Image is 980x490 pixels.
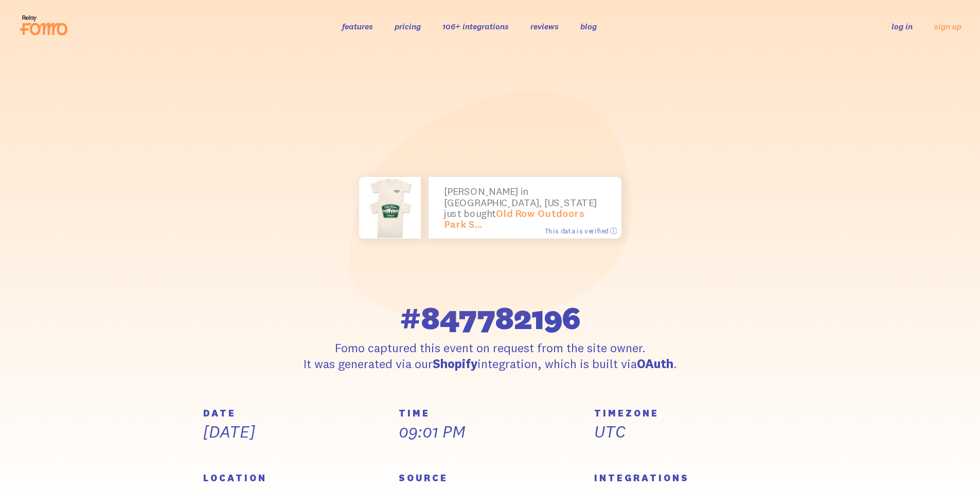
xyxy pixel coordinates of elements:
[203,474,386,483] h5: LOCATION
[203,409,386,418] h5: DATE
[442,21,509,31] a: 106+ integrations
[594,409,777,418] h5: TIMEZONE
[399,474,582,483] h5: SOURCE
[934,21,961,32] a: sign up
[359,177,421,239] img: OR-Outdoors-ParkSign-Ivory-NoPocket_small.jpg
[594,421,777,443] p: UTC
[399,421,582,443] p: 09:01 PM
[530,21,559,31] a: reviews
[399,409,582,418] h5: TIME
[395,21,421,31] a: pricing
[892,21,913,31] a: log in
[342,21,373,31] a: features
[544,226,617,235] span: This data is verified ⓘ
[444,207,584,230] a: Old Row Outdoors Park S...
[433,356,477,371] strong: Shopify
[594,474,777,483] h5: INTEGRATIONS
[400,302,580,334] span: #847782196
[444,186,606,230] p: [PERSON_NAME] in [GEOGRAPHIC_DATA], [US_STATE] just bought
[637,356,673,371] strong: OAuth
[580,21,597,31] a: blog
[203,421,386,443] p: [DATE]
[301,340,680,372] p: Fomo captured this event on request from the site owner. It was generated via our integration, wh...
